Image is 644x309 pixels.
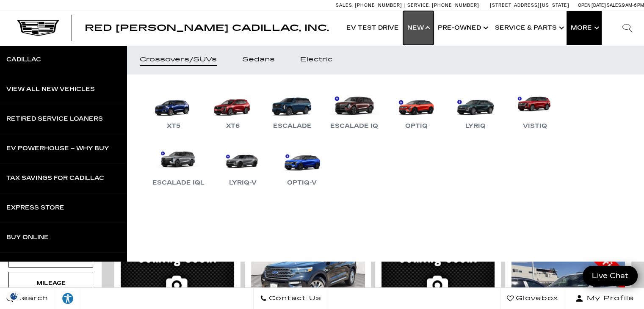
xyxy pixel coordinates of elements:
[217,144,268,188] a: LYRIQ-V
[6,57,41,63] div: Cadillac
[583,292,634,304] span: My Profile
[326,87,382,131] a: Escalade IQ
[490,3,569,8] a: [STREET_ADDRESS][US_STATE]
[434,11,491,45] a: Pre-Owned
[519,121,551,131] div: VISTIQ
[578,3,606,8] span: Open [DATE]
[85,23,329,33] span: Red [PERSON_NAME] Cadillac, Inc.
[148,144,209,188] a: Escalade IQL
[450,87,501,131] a: LYRIQ
[565,288,644,309] button: Open user profile menu
[127,45,229,74] a: Crossovers/SUVs
[287,45,345,74] a: Electric
[55,292,80,305] div: Explore your accessibility options
[4,292,24,301] img: Opt-Out Icon
[85,24,329,32] a: Red [PERSON_NAME] Cadillac, Inc.
[55,288,81,309] a: Explore your accessibility options
[6,205,64,211] div: Express Store
[407,3,431,8] span: Service:
[355,3,402,8] span: [PHONE_NUMBER]
[222,121,244,131] div: XT6
[403,11,434,45] a: New
[401,121,432,131] div: OPTIQ
[342,11,403,45] a: EV Test Drive
[300,57,332,63] div: Electric
[391,87,442,131] a: OPTIQ
[432,3,479,8] span: [PHONE_NUMBER]
[13,292,48,304] span: Search
[148,178,209,188] div: Escalade IQL
[253,288,328,309] a: Contact Us
[4,292,24,301] section: Click to Open Cookie Consent Modal
[163,121,185,131] div: XT5
[8,272,93,295] div: MileageMileage
[567,11,602,45] button: More
[267,87,318,131] a: Escalade
[326,121,382,131] div: Escalade IQ
[267,292,321,304] span: Contact Us
[607,3,622,8] span: Sales:
[6,175,104,181] div: Tax Savings for Cadillac
[140,57,217,63] div: Crossovers/SUVs
[583,266,638,286] a: Live Chat
[6,86,95,92] div: View All New Vehicles
[500,288,565,309] a: Glovebox
[588,271,633,281] span: Live Chat
[269,121,316,131] div: Escalade
[17,20,59,36] img: Cadillac Dark Logo with Cadillac White Text
[6,116,103,122] div: Retired Service Loaners
[225,178,261,188] div: LYRIQ-V
[6,235,49,240] div: Buy Online
[30,279,72,288] div: Mileage
[207,87,258,131] a: XT6
[514,292,558,304] span: Glovebox
[242,57,275,63] div: Sedans
[491,11,567,45] a: Service & Parts
[229,45,287,74] a: Sedans
[404,3,481,8] a: Service: [PHONE_NUMBER]
[622,3,644,8] span: 9 AM-6 PM
[283,178,321,188] div: OPTIQ-V
[276,144,327,188] a: OPTIQ-V
[148,87,199,131] a: XT5
[461,121,490,131] div: LYRIQ
[336,3,404,8] a: Sales: [PHONE_NUMBER]
[509,87,560,131] a: VISTIQ
[336,3,354,8] span: Sales:
[6,146,109,152] div: EV Powerhouse – Why Buy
